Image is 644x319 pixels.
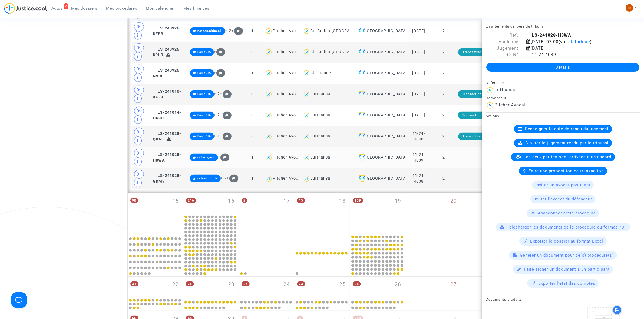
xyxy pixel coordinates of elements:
img: icon-user.svg [265,48,273,56]
td: [DATE] [406,21,431,42]
span: 139 [353,198,363,203]
img: icon-user.svg [265,133,273,140]
span: Télécharger les documents de la procédure au format PDF [507,225,627,230]
div: mardi septembre 16, 216 events, click to expand [183,193,239,214]
span: 24 [283,281,290,288]
span: 23 [297,281,305,286]
div: [DATE] 07:00 [522,39,630,45]
span: retraitdurôle [197,177,218,180]
span: 31 [130,281,138,286]
span: FaireDIA [197,71,211,75]
span: Renseigner la date de rendu du jugement [525,126,609,131]
small: Documents produits [486,297,522,301]
div: mercredi septembre 17, 2 events, click to expand [239,193,294,234]
span: + [214,70,226,75]
img: fc99b196863ffcca57bb8fe2645aafd9 [626,4,633,12]
div: Pitcher Avocat [273,71,302,75]
span: 11-24-4039 [526,52,556,57]
td: [DATE] [406,84,431,105]
span: 17 [283,197,290,205]
span: FaireDIA [197,50,211,54]
span: Exporter le dossier au format Excel [530,239,603,244]
span: noteendélibéré, [197,29,222,33]
td: [DATE] [406,63,431,84]
td: 0 [242,126,263,147]
div: jeudi septembre 18, 15 events, click to expand [294,193,350,234]
div: dimanche septembre 21 [461,193,517,276]
td: 2 [431,168,456,189]
td: 2 [431,84,456,105]
div: mercredi septembre 24, 25 events, click to expand [239,277,294,298]
span: Les deux parties sont arrivées à un accord [524,155,612,159]
div: [GEOGRAPHIC_DATA] [357,49,404,55]
span: 19 [395,197,401,205]
span: Générer un document pour ce(s) procédure(s) [520,253,614,258]
div: samedi septembre 27 [405,277,461,311]
small: Demandeur [486,96,506,100]
img: icon-user.svg [265,90,273,98]
div: [DATE] [522,45,630,52]
div: jeudi septembre 25, 23 events, click to expand [294,277,350,298]
span: + [214,49,226,54]
div: vendredi septembre 19, 139 events, click to expand [350,193,405,234]
span: 216 [186,198,196,203]
img: icon-faciliter-sm.svg [359,70,365,76]
img: icon-user.svg [486,101,494,110]
img: icon-faciliter-sm.svg [359,49,365,55]
div: Lufthansa [311,134,331,139]
td: 11-24-4038 [406,168,431,189]
span: Mon calendrier [146,6,175,11]
img: icon-user.svg [303,112,311,119]
span: + 2 [214,113,220,117]
td: 2 [431,63,456,84]
div: Air Arabia [GEOGRAPHIC_DATA] [311,50,374,54]
td: 1 [242,168,263,189]
iframe: Help Scout Beacon - Open [11,292,27,308]
div: Transaction terminée [458,133,501,140]
span: Abandonner cette procédure [538,211,596,216]
div: Air France [311,71,331,75]
img: icon-user.svg [265,27,273,35]
td: 0 [242,42,263,63]
span: Exporter l'état des comptes [538,281,595,286]
div: Pitcher Avocat [273,134,302,139]
span: LS-240926-D9UR [153,47,181,58]
div: Transaction terminée [458,48,501,56]
span: 26 [395,281,401,288]
span: Mes finances [184,6,210,11]
div: Lufthansa [494,87,517,92]
span: Inviter l'avocat du défendeur [534,197,592,202]
div: samedi septembre 20 [405,193,461,276]
div: Transaction exécutée [458,112,501,119]
span: 25 [339,281,346,288]
div: lundi septembre 22, 31 events, click to expand [128,277,183,298]
div: Lufthansa [311,113,331,117]
span: 22 [172,281,179,288]
span: LS-241028-QKAF [153,131,181,142]
span: + [218,155,230,159]
span: 90 [130,198,138,203]
td: 2 [431,42,456,63]
span: + 2 [214,92,220,96]
div: 2 [64,3,68,9]
b: LS-241028-H8WA [532,33,571,38]
div: mardi septembre 23, 25 events, click to expand [183,277,239,298]
span: + [220,113,232,117]
img: icon-user.svg [303,133,311,140]
div: [GEOGRAPHIC_DATA] [357,133,404,140]
span: Inviter un avocat postulant [535,183,590,187]
span: 15 [297,198,305,203]
span: (voir ) [559,39,592,44]
div: Transaction exécutée [458,90,501,98]
div: Audience [482,39,522,45]
div: [GEOGRAPHIC_DATA] [357,112,404,119]
td: 2 [431,21,456,42]
div: RG N° [482,52,522,58]
div: Jugement [482,45,522,52]
td: 2 [431,126,456,147]
span: + 2 [221,176,227,180]
td: 0 [242,105,263,126]
img: icon-user.svg [265,69,273,77]
div: Pitcher Avocat [273,92,302,96]
div: vendredi septembre 26, 26 events, click to expand [350,277,405,298]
